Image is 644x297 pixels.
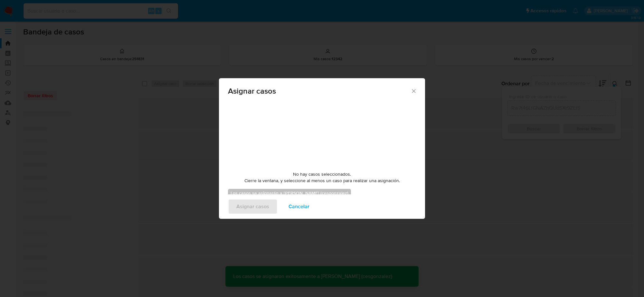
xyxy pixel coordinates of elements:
[219,78,425,219] div: assign-modal
[274,102,370,166] img: yH5BAEAAAAALAAAAAABAAEAAAIBRAA7
[231,190,348,196] b: Los casos se asignarán a [PERSON_NAME] (cesgonzalez)
[411,88,416,94] button: Cerrar ventana
[293,171,351,178] span: No hay casos seleccionados.
[228,87,411,95] span: Asignar casos
[289,200,309,214] span: Cancelar
[244,178,400,184] span: Cierre la ventana, y seleccione al menos un caso para realizar una asignación.
[280,199,318,214] button: Cancelar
